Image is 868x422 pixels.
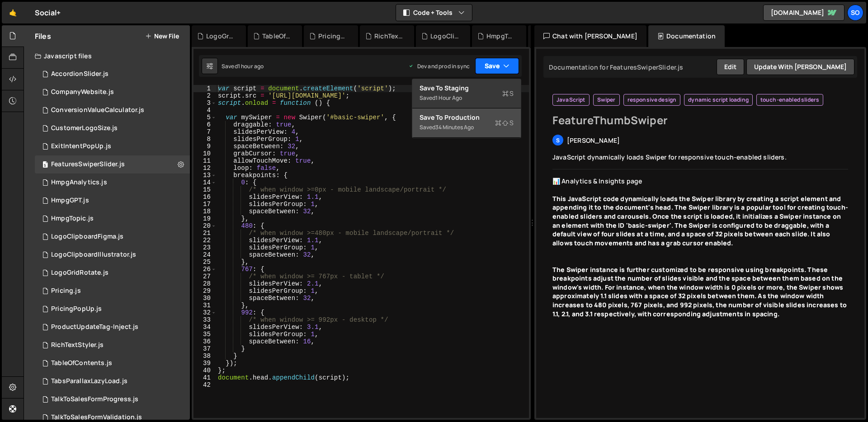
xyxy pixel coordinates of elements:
[847,5,863,21] div: So
[193,287,217,295] div: 29
[193,251,217,258] div: 24
[552,153,787,161] span: JavaScript dynamically loads Swiper for responsive touch-enabled sliders.
[556,136,560,144] span: S
[412,79,521,108] button: Save to StagingS Saved1 hour ago
[35,390,190,408] div: 15116/41316.js
[475,58,519,74] button: Save
[35,228,190,246] : 15116/40336.js
[688,96,749,103] span: dynamic script loading
[51,287,81,295] div: Pricing.js
[51,160,125,169] div: FeaturesSwiperSlider.js
[193,244,217,251] div: 23
[51,251,136,259] div: LogoClipboardIllustrator.js
[35,119,190,137] div: 15116/40353.js
[412,108,521,138] button: Save to ProductionS Saved34 minutes ago
[193,114,217,121] div: 5
[193,381,217,389] div: 42
[746,59,854,75] button: Update with [PERSON_NAME]
[35,31,51,41] h2: Files
[35,65,190,83] div: 15116/41115.js
[193,316,217,324] div: 33
[597,96,616,103] span: Swiper
[51,70,108,78] div: AccordionSlider.js
[193,186,217,193] div: 15
[206,32,235,41] div: LogoGridRotate.js
[552,194,848,247] strong: This JavaScript code dynamically loads the Swiper library by creating a script element and append...
[35,372,190,390] div: 15116/39536.js
[35,282,190,300] div: 15116/40643.js
[35,336,190,354] div: 15116/45334.js
[193,374,217,381] div: 41
[51,233,123,241] div: LogoClipboardFigma.js
[2,2,24,23] a: 🤙
[193,164,217,172] div: 12
[193,143,217,150] div: 9
[318,32,347,41] div: PricingPopUp.js
[193,107,217,114] div: 4
[567,136,620,145] span: [PERSON_NAME]
[35,7,61,18] div: Social+
[193,331,217,338] div: 35
[420,93,514,103] div: Saved
[193,92,217,99] div: 2
[193,352,217,360] div: 38
[408,62,470,70] div: Dev and prod in sync
[495,118,514,127] span: S
[193,360,217,367] div: 39
[552,113,848,127] h2: FeatureThumbSwiper
[420,113,514,122] div: Save to Production
[193,99,217,107] div: 3
[222,62,264,70] div: Saved
[430,32,459,41] div: LogoClipboardIllustrator.js
[396,5,472,21] button: Code + Tools
[51,88,114,96] div: CompanyWebsite.js
[51,341,104,349] div: RichTextStyler.js
[35,354,190,372] div: 15116/45787.js
[262,32,291,41] div: TableOfContents.js
[502,89,514,98] span: S
[193,309,217,316] div: 32
[435,94,462,102] div: 1 hour ago
[627,96,677,103] span: responsive design
[51,395,138,403] div: TalkToSalesFormProgress.js
[193,302,217,309] div: 31
[193,121,217,128] div: 6
[35,173,190,192] div: 15116/40702.js
[193,136,217,143] div: 8
[51,106,144,114] div: ConversionValueCalculator.js
[193,280,217,287] div: 28
[420,122,514,133] div: Saved
[193,157,217,164] div: 11
[51,124,118,132] div: CustomerLogoSize.js
[193,222,217,230] div: 20
[193,295,217,302] div: 30
[193,266,217,273] div: 26
[35,137,190,155] div: 15116/40766.js
[193,150,217,157] div: 10
[534,25,646,47] div: Chat with [PERSON_NAME]
[193,215,217,222] div: 19
[35,300,190,318] div: 15116/45407.js
[193,230,217,237] div: 21
[51,178,107,187] div: HmpgAnalytics.js
[760,96,819,103] span: touch-enabled sliders
[552,265,847,318] strong: The Swiper instance is further customized to be responsive using breakpoints. These breakpoints a...
[193,128,217,136] div: 7
[51,197,89,205] div: HmpgGPT.js
[193,193,217,201] div: 16
[51,305,102,313] div: PricingPopUp.js
[35,192,190,210] div: 15116/41430.js
[35,246,190,264] div: 15116/42838.js
[51,142,111,150] div: ExitIntentPopUp.js
[193,273,217,280] div: 27
[42,162,48,169] span: 5
[435,123,474,131] div: 34 minutes ago
[35,83,190,101] div: 15116/40349.js
[193,338,217,345] div: 36
[51,215,94,223] div: HmpgTopic.js
[35,264,190,282] div: 15116/46100.js
[546,63,684,71] div: Documentation for FeaturesSwiperSlider.js
[193,208,217,215] div: 18
[35,101,190,119] div: 15116/40946.js
[193,172,217,179] div: 13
